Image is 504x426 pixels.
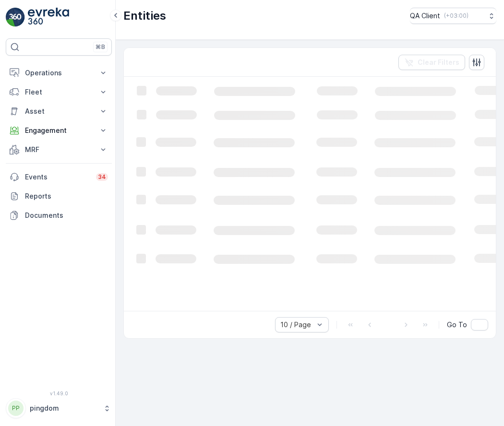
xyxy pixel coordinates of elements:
p: pingdom [30,403,98,413]
button: MRF [6,140,112,159]
p: Fleet [25,87,93,97]
p: Entities [123,8,166,24]
a: Reports [6,187,112,206]
p: Operations [25,68,93,78]
p: ( +03:00 ) [444,12,468,20]
p: MRF [25,145,93,154]
p: Events [25,172,90,182]
button: Engagement [6,121,112,140]
div: PP [8,401,24,416]
p: 34 [98,173,106,181]
a: Documents [6,206,112,225]
button: PPpingdom [6,398,112,418]
p: Reports [25,191,108,201]
p: Documents [25,211,108,220]
img: logo [6,8,25,27]
button: Fleet [6,83,112,102]
button: QA Client(+03:00) [410,8,496,24]
img: logo_light-DOdMpM7g.png [28,8,69,27]
p: ⌘B [96,43,105,51]
a: Events34 [6,167,112,187]
span: v 1.49.0 [6,390,112,396]
button: Operations [6,63,112,83]
p: QA Client [410,11,440,21]
p: Engagement [25,126,93,135]
button: Asset [6,102,112,121]
span: Go To [447,320,467,330]
p: Asset [25,106,93,116]
p: Clear Filters [418,58,459,67]
button: Clear Filters [398,55,465,70]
